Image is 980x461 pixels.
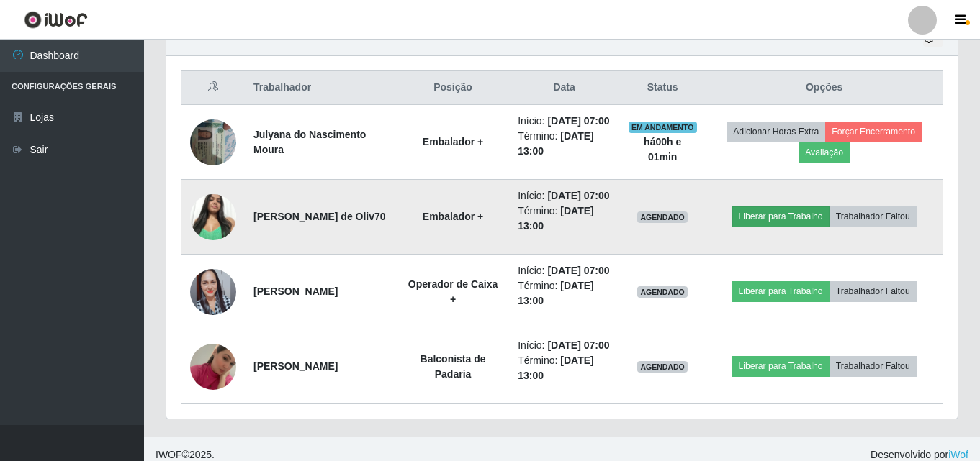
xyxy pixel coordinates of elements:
button: Forçar Encerramento [825,122,922,142]
img: 1752452635065.jpeg [190,111,236,173]
li: Início: [518,188,611,204]
button: Liberar para Trabalho [732,206,830,227]
button: Liberar para Trabalho [732,281,830,301]
li: Término: [518,129,611,159]
th: Opções [706,71,943,105]
span: EM ANDAMENTO [629,122,697,133]
strong: Julyana do Nascimento Moura [253,129,366,155]
span: AGENDADO [637,211,688,223]
img: CoreUI Logo [24,11,88,29]
img: 1741890042510.jpeg [190,326,236,408]
img: 1689874098010.jpeg [190,251,236,333]
strong: Embalador + [423,136,483,147]
time: [DATE] 07:00 [547,265,609,276]
strong: [PERSON_NAME] [253,286,338,297]
button: Trabalhador Faltou [830,281,917,301]
span: IWOF [156,449,182,460]
a: iWof [948,449,968,460]
strong: Operador de Caixa + [408,278,498,305]
strong: Embalador + [423,211,483,222]
th: Posição [397,71,509,105]
span: AGENDADO [637,286,688,298]
strong: [PERSON_NAME] [253,360,338,372]
li: Término: [518,278,611,309]
span: AGENDADO [637,361,688,373]
li: Término: [518,353,611,383]
time: [DATE] 07:00 [547,339,609,351]
li: Término: [518,204,611,234]
time: [DATE] 07:00 [547,190,609,201]
li: Início: [518,263,611,278]
time: [DATE] 07:00 [547,115,609,127]
th: Trabalhador [245,71,397,105]
img: 1727212594442.jpeg [190,186,236,247]
th: Status [619,71,706,105]
li: Início: [518,114,611,129]
button: Trabalhador Faltou [830,206,917,227]
th: Data [509,71,619,105]
button: Trabalhador Faltou [830,356,917,376]
strong: Balconista de Padaria [421,353,486,380]
button: Avaliação [799,142,850,163]
strong: há 00 h e 01 min [644,136,681,163]
strong: [PERSON_NAME] de Oliv70 [253,211,386,222]
li: Início: [518,338,611,353]
button: Liberar para Trabalho [732,356,830,376]
button: Adicionar Horas Extra [727,122,825,142]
